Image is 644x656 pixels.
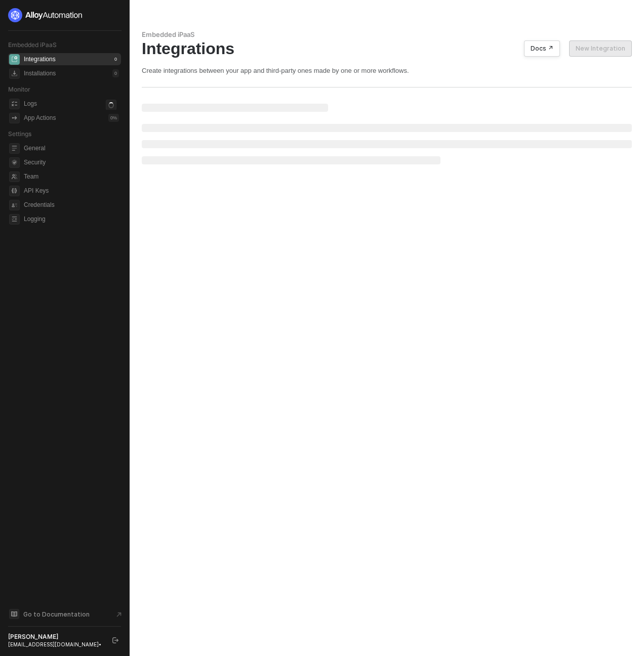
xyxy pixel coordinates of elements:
[9,99,20,109] span: icon-logs
[24,170,119,183] span: Team
[9,186,20,196] span: api-key
[8,633,103,641] div: [PERSON_NAME]
[23,610,90,619] span: Go to Documentation
[142,66,632,75] div: Create integrations between your app and third-party ones made by one or more workflows.
[9,609,19,619] span: documentation
[24,142,119,154] span: General
[9,171,20,182] span: team
[9,68,20,79] span: installations
[9,157,20,168] span: security
[8,85,30,93] span: Monitor
[531,45,553,53] div: Docs ↗
[9,214,20,225] span: logging
[8,641,103,648] div: [EMAIL_ADDRESS][DOMAIN_NAME] •
[524,40,560,57] button: Docs ↗
[8,8,121,22] a: logo
[24,185,119,197] span: API Keys
[24,156,119,168] span: Security
[24,55,56,64] div: Integrations
[8,130,31,138] span: Settings
[112,69,119,77] div: 0
[112,637,118,643] span: logout
[142,30,632,39] div: Embedded iPaaS
[142,39,632,58] div: Integrations
[24,114,56,122] div: App Actions
[24,213,119,225] span: Logging
[24,100,37,108] div: Logs
[8,8,83,22] img: logo
[24,69,56,78] div: Installations
[9,54,20,65] span: integrations
[9,200,20,210] span: credentials
[9,143,20,154] span: general
[114,609,124,620] span: document-arrow
[569,40,632,57] button: New Integration
[106,100,116,110] span: icon-loader
[8,608,122,620] a: Knowledge Base
[8,41,57,49] span: Embedded iPaaS
[9,113,20,123] span: icon-app-actions
[112,55,119,63] div: 0
[24,199,119,211] span: Credentials
[108,114,119,122] div: 0 %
